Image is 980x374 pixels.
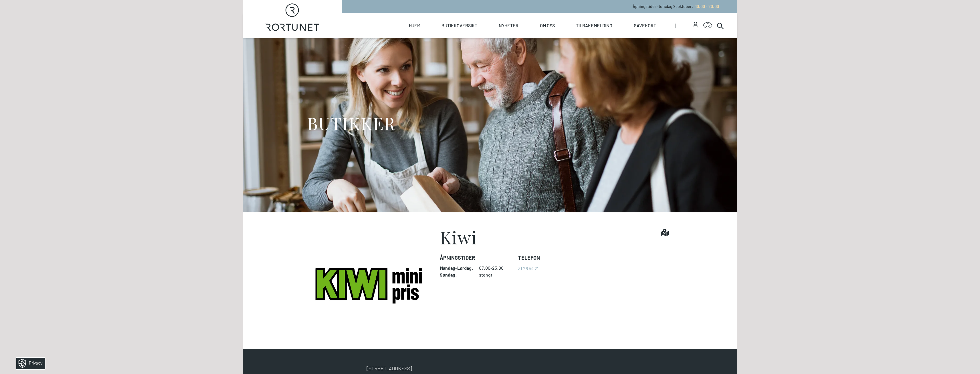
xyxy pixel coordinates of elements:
a: Hjem [409,13,420,38]
a: Butikkoversikt [442,13,477,38]
a: Nyheter [499,13,518,38]
h1: BUTIKKER [307,112,395,134]
dd: 07:00-23:00 [479,265,514,271]
h1: Kiwi [440,228,477,246]
dt: Åpningstider [440,254,514,262]
a: Om oss [540,13,555,38]
span: 10:00 - 20:00 [695,4,719,9]
iframe: Manage Preferences [6,356,52,371]
dt: Telefon [518,254,540,262]
p: Åpningstider - torsdag 2. oktober : [633,3,719,9]
p: [STREET_ADDRESS] [367,365,614,372]
a: Gavekort [634,13,656,38]
a: Tilbakemelding [576,13,612,38]
button: Open Accessibility Menu [703,21,712,30]
dd: stengt [479,272,514,278]
a: 10:00 - 20:00 [693,4,719,9]
span: | [675,13,693,38]
a: 31 28 54 21 [518,266,539,271]
dt: Mandag - Lørdag : [440,265,473,271]
dt: Søndag : [440,272,473,278]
